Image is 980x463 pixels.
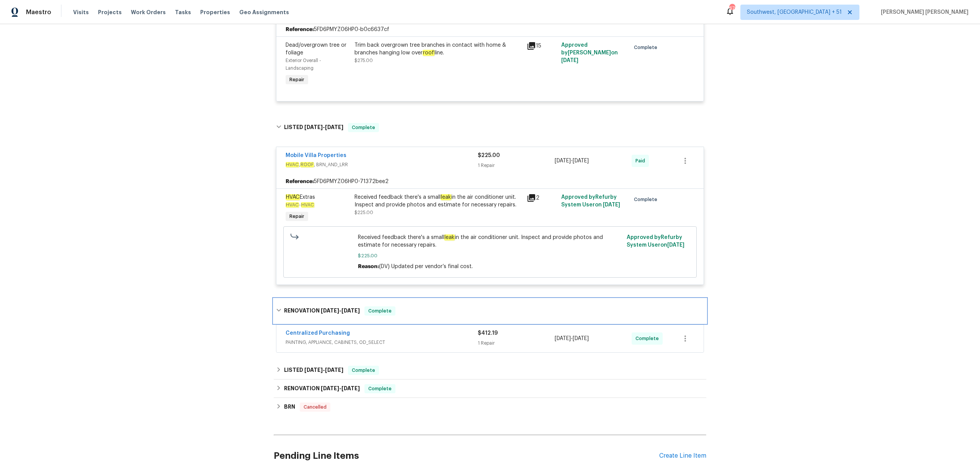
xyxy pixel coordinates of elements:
[555,335,589,342] span: -
[286,162,299,167] em: HVAC
[573,158,589,164] span: [DATE]
[667,242,684,248] span: [DATE]
[175,10,191,15] span: Tasks
[354,41,522,57] div: Trim back overgrown tree branches in contact with home & branches hanging low over line.
[304,124,343,130] span: -
[286,330,350,336] a: Centralized Purchasing
[358,264,379,269] span: Reason:
[478,339,555,347] div: 1 Repair
[729,5,735,12] div: 676
[286,194,315,200] span: Extras
[274,115,706,140] div: LISTED [DATE]-[DATE]Complete
[321,308,360,313] span: -
[358,252,622,260] span: $225.00
[131,8,166,16] span: Work Orders
[276,23,704,36] div: 5FD6PMYZ06HP0-b0c6637cf
[358,234,622,249] span: Received feedback there's a small in the air conditioner unit. Inspect and provide photos and est...
[635,157,648,165] span: Paid
[354,210,373,215] span: $225.00
[276,175,704,188] div: 5FD6PMYZ06HP0-71372bee2
[747,8,842,16] span: Southwest, [GEOGRAPHIC_DATA] + 51
[321,386,360,391] span: -
[286,194,300,200] em: HVAC
[286,76,307,83] span: Repair
[321,386,339,391] span: [DATE]
[527,193,557,203] div: 2
[300,162,314,167] em: ROOF
[365,385,395,393] span: Complete
[284,306,360,316] h6: RENOVATION
[555,158,571,164] span: [DATE]
[354,193,522,209] div: Received feedback there's a small in the air conditioner unit. Inspect and provide photos and est...
[304,367,343,373] span: -
[284,402,295,412] h6: BRN
[274,398,706,416] div: BRN Cancelled
[349,366,378,374] span: Complete
[341,308,360,313] span: [DATE]
[627,235,684,248] span: Approved by Refurby System User on
[274,380,706,398] div: RENOVATION [DATE]-[DATE]Complete
[286,161,478,169] span: , , BRN_AND_LRR
[286,213,307,220] span: Repair
[423,50,434,56] em: roof
[274,361,706,380] div: LISTED [DATE]-[DATE]Complete
[274,299,706,323] div: RENOVATION [DATE]-[DATE]Complete
[527,41,557,51] div: 15
[354,58,373,63] span: $275.00
[304,367,323,373] span: [DATE]
[321,308,339,313] span: [DATE]
[603,202,620,208] span: [DATE]
[286,339,478,346] span: PAINTING, APPLIANCE, CABINETS, OD_SELECT
[555,157,589,165] span: -
[284,384,360,393] h6: RENOVATION
[239,8,289,16] span: Geo Assignments
[555,336,571,341] span: [DATE]
[284,123,343,132] h6: LISTED
[365,307,395,315] span: Complete
[341,386,360,391] span: [DATE]
[304,124,323,130] span: [DATE]
[286,203,314,207] span: -
[286,153,346,158] a: Mobile Villa Properties
[561,43,618,63] span: Approved by [PERSON_NAME] on
[325,367,343,373] span: [DATE]
[878,8,969,16] span: [PERSON_NAME] [PERSON_NAME]
[379,264,473,269] span: (DV) Updated per vendor’s final cost.
[286,58,321,70] span: Exterior Overall - Landscaping
[286,202,299,208] em: HVAC
[441,194,451,200] em: leak
[573,336,589,341] span: [DATE]
[561,58,578,63] span: [DATE]
[26,8,51,16] span: Maestro
[301,403,330,411] span: Cancelled
[444,234,455,240] em: leak
[325,124,343,130] span: [DATE]
[634,196,660,203] span: Complete
[349,124,378,131] span: Complete
[659,452,706,460] div: Create Line Item
[301,202,314,208] em: HVAC
[634,44,660,51] span: Complete
[284,366,343,375] h6: LISTED
[286,26,314,33] b: Reference:
[200,8,230,16] span: Properties
[561,195,620,208] span: Approved by Refurby System User on
[478,330,498,336] span: $412.19
[98,8,122,16] span: Projects
[635,335,662,342] span: Complete
[73,8,89,16] span: Visits
[286,43,346,56] span: Dead/overgrown tree or foliage
[286,178,314,185] b: Reference:
[478,153,500,158] span: $225.00
[478,162,555,169] div: 1 Repair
